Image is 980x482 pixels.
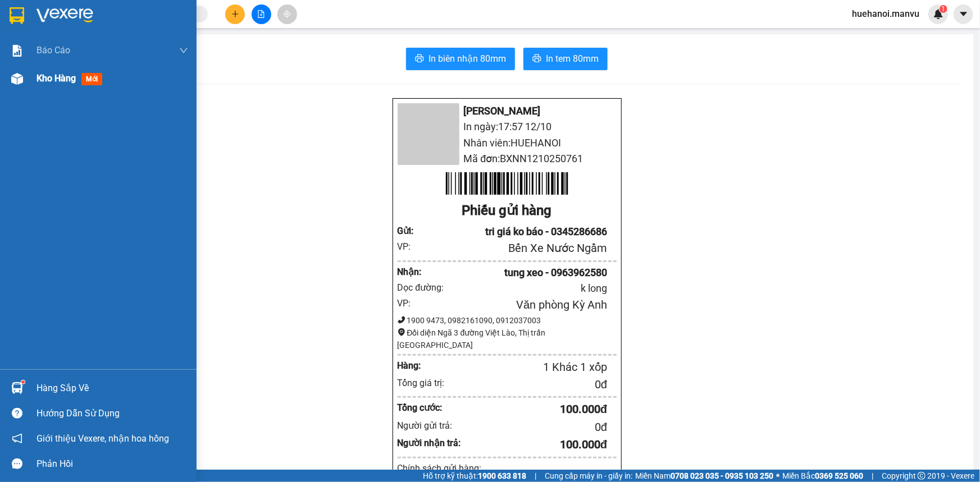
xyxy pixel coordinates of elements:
[398,401,462,415] div: Tổng cước:
[423,470,526,482] span: Hỗ trợ kỹ thuật:
[398,224,425,238] div: Gửi :
[546,52,599,66] span: In tem 80mm
[941,5,945,13] span: 1
[37,431,169,446] span: Giới thiệu Vexere, nhận hoa hồng
[425,240,607,257] div: Bến Xe Nước Ngầm
[461,376,607,393] div: 0 đ
[398,119,617,135] li: In ngày: 17:57 12/10
[12,408,22,419] span: question-circle
[12,433,22,444] span: notification
[398,200,617,222] div: Phiếu gửi hàng
[398,359,443,373] div: Hàng:
[231,10,239,18] span: plus
[398,151,617,167] li: Mã đơn: BXNN1210250761
[671,471,773,480] strong: 0708 023 035 - 0935 103 250
[37,43,70,57] span: Báo cáo
[81,73,102,85] span: mới
[11,45,23,57] img: solution-icon
[398,103,617,119] li: [PERSON_NAME]
[461,419,607,436] div: 0 đ
[782,470,863,482] span: Miền Bắc
[6,67,125,83] li: [PERSON_NAME]
[398,461,617,475] div: Chính sách gửi hàng:
[37,456,188,472] div: Phản hồi
[545,470,632,482] span: Cung cấp máy in - giấy in:
[918,472,926,480] span: copyright
[37,405,188,422] div: Hướng dẫn sử dụng
[872,470,873,482] span: |
[398,265,425,279] div: Nhận :
[843,7,928,21] span: huehanoi.manvu
[443,359,608,376] div: 1 Khác 1 xốp
[425,265,607,281] div: tung xeo - 0963962580
[398,316,405,324] span: phone
[452,281,607,296] div: k long
[959,9,969,19] span: caret-down
[37,73,76,84] span: Kho hàng
[398,281,453,295] div: Dọc đường:
[11,382,23,394] img: warehouse-icon
[283,10,291,18] span: aim
[12,458,22,469] span: message
[940,5,947,13] sup: 1
[535,470,536,482] span: |
[461,436,607,453] div: 100.000 đ
[461,401,607,418] div: 100.000 đ
[398,376,462,390] div: Tổng giá trị:
[21,380,25,384] sup: 1
[277,4,297,24] button: aim
[425,224,607,240] div: tri giá ko báo - 0345286686
[179,46,188,55] span: down
[11,73,23,85] img: warehouse-icon
[398,419,462,433] div: Người gửi trả:
[398,314,617,327] div: 1900 9473, 0982161090, 0912037003
[954,4,973,24] button: caret-down
[398,327,617,351] div: Đối diện Ngã 3 đường Việt Lào, Thị trấn [GEOGRAPHIC_DATA]
[398,436,462,450] div: Người nhận trả:
[398,328,405,336] span: environment
[776,474,780,478] span: ⚪️
[6,83,125,99] li: In ngày: 17:57 12/10
[225,4,245,24] button: plus
[635,470,773,482] span: Miền Nam
[398,135,617,151] li: Nhân viên: HUEHANOI
[815,471,863,480] strong: 0369 525 060
[532,54,541,65] span: printer
[37,380,188,397] div: Hàng sắp về
[425,296,607,314] div: Văn phòng Kỳ Anh
[478,471,526,480] strong: 1900 633 818
[398,240,425,254] div: VP:
[257,10,265,18] span: file-add
[406,48,515,70] button: printerIn biên nhận 80mm
[933,9,943,19] img: icon-new-feature
[252,4,271,24] button: file-add
[415,54,424,65] span: printer
[398,296,425,310] div: VP:
[523,48,608,70] button: printerIn tem 80mm
[10,7,24,24] img: logo-vxr
[429,52,506,66] span: In biên nhận 80mm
